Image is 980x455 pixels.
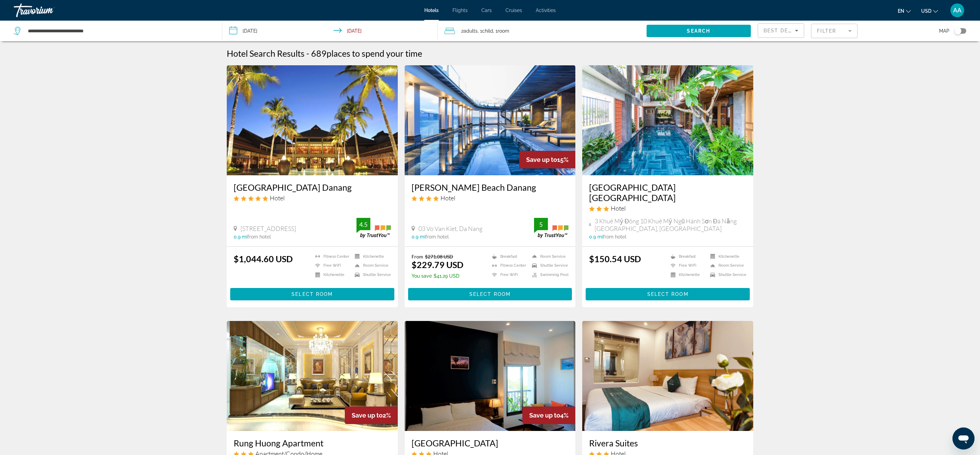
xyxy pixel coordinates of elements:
[412,273,432,279] span: You save
[327,48,422,58] span: places to spend your time
[312,263,351,269] li: Free WiFi
[234,182,391,192] a: [GEOGRAPHIC_DATA] Danang
[647,291,689,297] span: Select Room
[948,3,966,18] button: User Menu
[667,272,707,278] li: Kitchenette
[291,291,333,297] span: Select Room
[412,182,569,192] a: [PERSON_NAME] Beach Danang
[408,288,572,300] button: Select Room
[234,234,247,240] span: 0.9 mi
[412,254,423,259] span: From
[586,288,750,300] button: Select Room
[811,23,857,38] button: Filter
[230,288,394,300] button: Select Room
[529,254,568,259] li: Room Service
[464,28,478,34] span: Adults
[522,407,575,424] div: 4%
[412,438,569,448] h3: [GEOGRAPHIC_DATA]
[534,218,568,238] img: trustyou-badge.svg
[647,25,751,37] button: Search
[505,8,522,13] a: Cruises
[707,263,746,269] li: Room Service
[222,21,438,41] button: Check-in date: Sep 8, 2025 Check-out date: Sep 12, 2025
[412,273,464,279] p: $41.29 USD
[234,254,293,264] ins: $1,044.60 USD
[247,234,271,240] span: from hotel
[227,321,398,431] img: Hotel image
[529,272,568,278] li: Swimming Pool
[611,204,626,212] span: Hotel
[953,7,961,14] span: AA
[461,26,478,36] span: 2
[481,8,492,13] a: Cars
[582,65,753,175] img: Hotel image
[589,204,746,212] div: 3 star Hotel
[351,263,391,269] li: Room Service
[489,263,529,269] li: Fitness Center
[312,272,351,278] li: Kitchenette
[234,438,391,448] a: Rung Huong Apartment
[440,194,455,202] span: Hotel
[352,412,383,419] span: Save up to
[482,28,493,34] span: Child
[921,8,931,14] span: USD
[493,26,509,36] span: , 1
[405,65,576,175] img: Hotel image
[478,26,493,36] span: , 1
[227,65,398,175] img: Hotel image
[529,263,568,269] li: Shuttle Service
[595,217,746,232] span: 3 Khuê Mỹ Đông 10 Khuê Mỹ Ngũ Hành Sơn Đà Nẵng [GEOGRAPHIC_DATA], [GEOGRAPHIC_DATA]
[351,272,391,278] li: Shuttle Service
[356,218,391,238] img: trustyou-badge.svg
[408,289,572,297] a: Select Room
[687,28,710,34] span: Search
[311,48,422,58] h2: 689
[764,26,798,35] mat-select: Sort by
[898,6,911,16] button: Change language
[764,28,799,33] span: Best Deals
[939,26,949,36] span: Map
[230,289,394,297] a: Select Room
[234,194,391,202] div: 5 star Hotel
[14,1,83,19] a: Travorium
[589,182,746,203] a: [GEOGRAPHIC_DATA] [GEOGRAPHIC_DATA]
[536,8,556,13] a: Activities
[898,8,904,14] span: en
[438,21,646,41] button: Travelers: 2 adults, 1 child
[519,151,575,168] div: 15%
[345,407,398,424] div: 2%
[241,225,296,232] span: [STREET_ADDRESS]
[356,220,370,229] div: 4.5
[424,8,439,13] span: Hotels
[405,321,576,431] img: Hotel image
[469,291,511,297] span: Select Room
[452,8,468,13] a: Flights
[489,254,529,259] li: Breakfast
[589,438,746,448] a: Rivera Suites
[306,48,309,58] span: -
[667,263,707,269] li: Free WiFi
[586,289,750,297] a: Select Room
[582,321,753,431] img: Hotel image
[707,254,746,259] li: Kitchenette
[412,194,569,202] div: 4 star Hotel
[425,234,449,240] span: from hotel
[529,412,560,419] span: Save up to
[534,220,548,229] div: 5
[526,156,557,163] span: Save up to
[412,259,464,270] ins: $229.79 USD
